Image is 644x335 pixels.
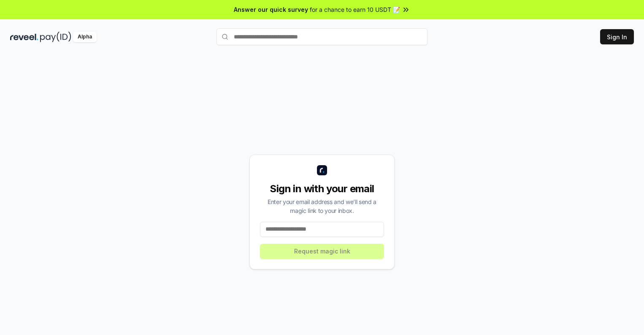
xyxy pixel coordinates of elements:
[317,165,327,175] img: logo_small
[260,182,384,196] div: Sign in with your email
[73,32,97,42] div: Alpha
[310,5,400,14] span: for a chance to earn 10 USDT 📝
[10,32,38,42] img: reveel_dark
[260,197,384,215] div: Enter your email address and we’ll send a magic link to your inbox.
[40,32,71,42] img: pay_id
[234,5,308,14] span: Answer our quick survey
[600,29,634,44] button: Sign In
